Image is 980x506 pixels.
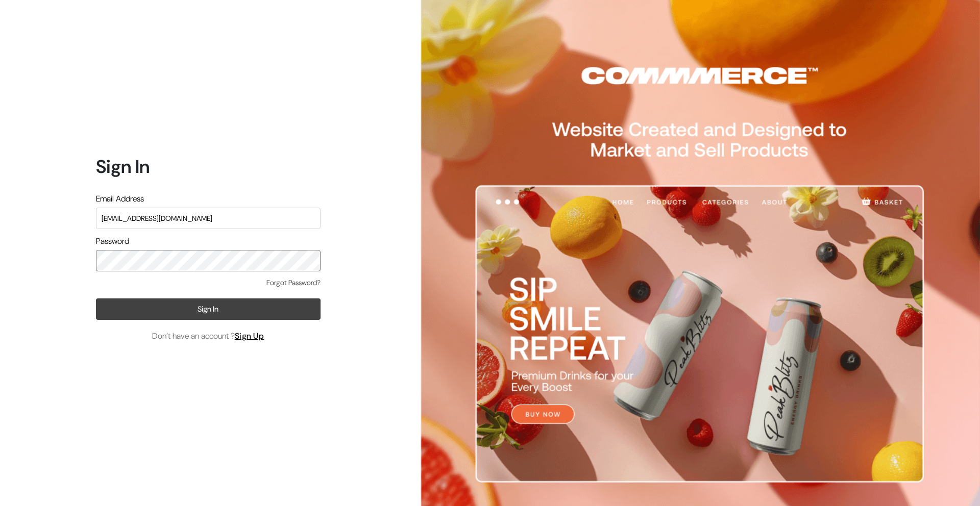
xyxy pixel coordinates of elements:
span: Don’t have an account ? [152,330,264,342]
h1: Sign In [96,156,321,178]
label: Password [96,235,129,247]
a: Sign Up [235,331,264,341]
button: Sign In [96,298,321,320]
a: Forgot Password? [266,277,321,288]
label: Email Address [96,193,144,205]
